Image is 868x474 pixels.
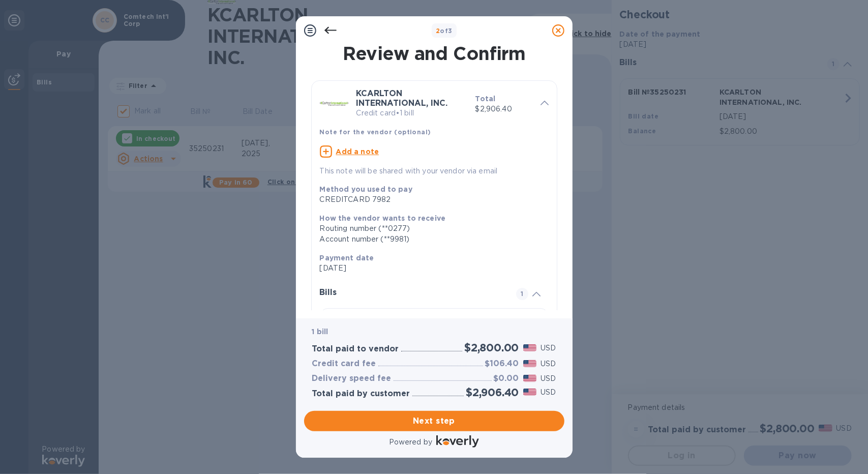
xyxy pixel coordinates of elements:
[523,375,537,382] img: USD
[320,263,541,274] p: [DATE]
[436,27,453,35] b: of 3
[541,387,556,398] p: USD
[320,166,549,176] p: This note will be shared with your vendor via email
[523,360,537,367] img: USD
[516,288,528,300] span: 1
[436,27,440,35] span: 2
[466,386,519,399] h2: $2,906.40
[312,389,410,399] h3: Total paid by customer
[312,328,328,336] b: 1 bill
[523,389,537,396] img: USD
[320,254,374,262] b: Payment date
[320,214,446,222] b: How the vendor wants to receive
[356,88,448,108] b: KCARLTON INTERNATIONAL, INC.
[320,128,431,136] b: Note for the vendor (optional)
[320,288,504,298] h3: Bills
[312,415,556,427] span: Next step
[309,43,559,64] h1: Review and Confirm
[475,95,496,103] b: Total
[320,185,412,193] b: Method you used to pay
[541,343,556,353] p: USD
[541,359,556,369] p: USD
[320,234,541,245] div: Account number (**9981)
[336,147,379,156] u: Add a note
[356,108,467,118] p: Credit card • 1 bill
[312,374,392,383] h3: Delivery speed fee
[436,435,479,448] img: Logo
[312,344,399,354] h3: Total paid to vendor
[389,437,432,448] p: Powered by
[320,223,541,234] div: Routing number (**0277)
[304,411,564,431] button: Next step
[485,359,519,369] h3: $106.40
[475,104,532,114] p: $2,906.40
[312,359,376,369] h3: Credit card fee
[464,341,519,354] h2: $2,800.00
[494,374,519,383] h3: $0.00
[523,344,537,351] img: USD
[541,373,556,384] p: USD
[320,194,541,205] div: CREDITCARD 7982
[320,89,549,176] div: KCARLTON INTERNATIONAL, INC.Credit card•1 billTotal$2,906.40Note for the vendor (optional)Add a n...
